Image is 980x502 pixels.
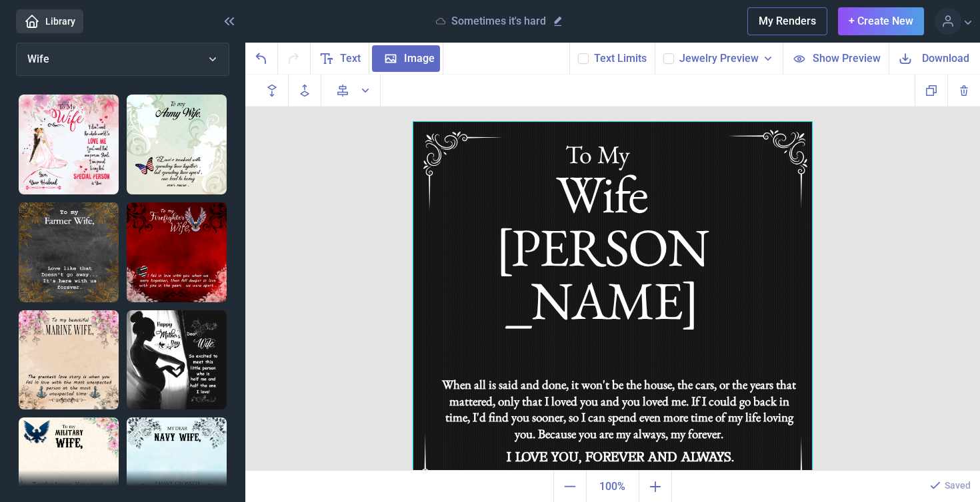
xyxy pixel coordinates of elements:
[369,43,443,74] button: Image
[889,43,980,74] button: Download
[553,471,586,502] button: Zoom out
[127,95,227,194] img: Army wife
[289,75,321,107] button: Forwards
[19,202,119,302] img: Farmer wife
[945,479,971,492] p: Saved
[679,51,775,67] button: Jewelry Preview
[256,75,289,107] button: Backwards
[538,142,658,168] div: To My
[783,43,889,74] button: Show Preview
[16,9,83,33] a: Library
[589,473,636,500] span: 100%
[245,43,278,74] button: Undo
[127,202,227,302] img: Firefighter wife
[679,51,759,67] span: Jewelry Preview
[639,471,672,502] button: Zoom in
[838,7,924,35] button: + Create New
[947,75,980,106] button: Delete
[594,51,647,67] button: Text Limits
[437,377,801,446] div: To enrich screen reader interactions, please activate Accessibility in Grammarly extension settings
[327,75,381,107] button: Align to page
[127,310,227,410] img: Meet little person
[340,51,361,67] span: Text
[27,53,49,65] span: Wife
[404,51,435,67] span: Image
[471,447,770,473] div: I LOVE YOU, FOREVER AND ALWAYS.
[278,43,311,74] button: Redo
[451,15,546,28] p: Sometimes it's hard
[586,471,639,502] button: Actual size
[813,51,881,66] span: Show Preview
[19,95,119,194] img: To My Wife
[19,310,119,410] img: Marine wife
[747,7,827,35] button: My Renders
[16,43,229,76] button: Wife
[915,75,947,106] button: Copy
[495,167,709,222] div: Wife [PERSON_NAME]
[311,43,369,74] button: Text
[922,51,969,66] span: Download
